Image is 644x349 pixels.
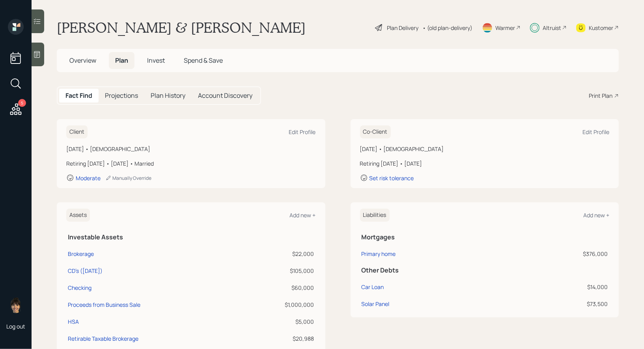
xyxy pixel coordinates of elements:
div: Altruist [543,24,561,32]
div: Add new + [583,211,609,219]
h5: Plan History [151,92,185,99]
span: Overview [69,56,96,65]
div: Print Plan [589,91,612,100]
h6: Client [66,125,88,138]
div: HSA [68,317,79,326]
h6: Assets [66,209,90,222]
span: Invest [147,56,165,65]
div: Set risk tolerance [370,174,414,182]
h6: Co-Client [360,125,391,138]
div: Retirable Taxable Brokerage [68,334,138,343]
h6: Liabilities [360,209,390,222]
div: CD's ([DATE]) [68,267,103,275]
h5: Mortgages [362,233,608,241]
div: Car Loan [362,283,384,291]
h5: Other Debts [362,267,608,274]
h5: Account Discovery [198,92,252,99]
div: $73,500 [504,300,608,308]
div: [DATE] • [DEMOGRAPHIC_DATA] [360,145,610,153]
div: Solar Panel [362,300,390,308]
div: $14,000 [504,283,608,291]
span: Spend & Save [184,56,223,65]
div: Moderate [76,174,101,182]
div: Manually Override [105,175,151,181]
div: Edit Profile [582,128,609,136]
div: Brokerage [68,250,94,258]
div: Plan Delivery [387,24,418,32]
div: $22,000 [243,250,314,258]
div: • (old plan-delivery) [422,24,472,32]
div: Proceeds from Business Sale [68,300,140,309]
h5: Fact Find [65,92,92,99]
div: 5 [18,99,26,107]
span: Plan [115,56,128,65]
h1: [PERSON_NAME] & [PERSON_NAME] [57,19,306,36]
div: $5,000 [243,317,314,326]
div: Retiring [DATE] • [DATE] • Married [66,159,316,168]
h5: Investable Assets [68,233,314,241]
div: $60,000 [243,284,314,292]
div: Add new + [290,211,316,219]
div: Primary home [362,250,396,258]
h5: Projections [105,92,138,99]
div: [DATE] • [DEMOGRAPHIC_DATA] [66,145,316,153]
div: Retiring [DATE] • [DATE] [360,159,610,168]
div: Warmer [495,24,515,32]
div: $20,988 [243,334,314,343]
div: $1,000,000 [243,300,314,309]
div: Log out [6,323,25,330]
div: Checking [68,284,91,292]
div: Edit Profile [289,128,316,136]
div: Kustomer [589,24,613,32]
img: treva-nostdahl-headshot.png [8,297,24,313]
div: $105,000 [243,267,314,275]
div: $376,000 [504,250,608,258]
